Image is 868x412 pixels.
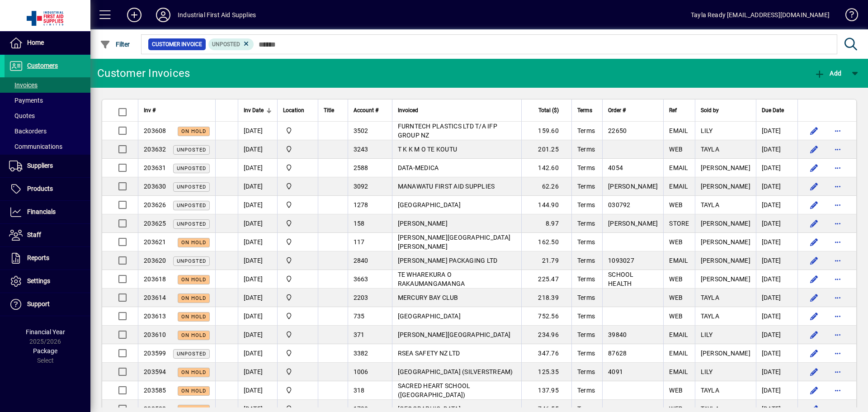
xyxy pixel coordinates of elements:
div: Inv # [144,105,210,115]
span: 735 [354,313,365,320]
span: INDUSTRIAL FIRST AID SUPPLIES LTD [283,256,312,265]
td: [DATE] [756,344,797,363]
td: [DATE] [756,196,797,214]
span: 203585 [144,387,166,394]
td: [DATE] [238,214,277,233]
span: [PERSON_NAME] [608,183,658,190]
td: [DATE] [238,363,277,381]
div: Industrial First Aid Supplies [178,8,256,22]
span: On hold [181,388,206,394]
span: Order # [608,105,626,115]
button: More options [830,290,845,305]
td: [DATE] [756,233,797,251]
span: Reports [27,254,49,261]
span: [GEOGRAPHIC_DATA] [398,313,461,320]
span: 203632 [144,146,166,153]
td: [DATE] [238,196,277,214]
button: More options [830,272,845,286]
a: Settings [5,270,90,293]
span: Products [27,185,53,192]
button: More options [830,309,845,323]
button: Edit [807,179,821,194]
td: [DATE] [756,326,797,344]
td: [DATE] [238,251,277,270]
span: TAYLA [701,313,719,320]
button: Edit [807,346,821,360]
span: INDUSTRIAL FIRST AID SUPPLIES LTD [283,330,312,340]
span: 1278 [354,201,368,208]
span: 2840 [354,257,368,264]
button: Filter [98,36,132,52]
td: [DATE] [238,289,277,307]
td: 142.60 [521,159,571,177]
button: More options [830,365,845,379]
a: Staff [5,224,90,246]
td: 137.95 [521,381,571,400]
span: Location [283,105,304,115]
button: More options [830,216,845,231]
td: [DATE] [756,177,797,196]
span: 3243 [354,146,368,153]
span: [PERSON_NAME] [608,220,658,227]
button: Edit [807,272,821,286]
td: 218.39 [521,289,571,307]
button: Edit [807,327,821,342]
span: 2203 [354,294,368,301]
span: EMAIL [669,350,688,357]
span: Backorders [9,128,47,135]
span: 4054 [608,164,623,171]
a: Quotes [5,108,90,123]
span: Customers [27,62,58,69]
span: [PERSON_NAME] [701,183,750,190]
td: [DATE] [238,177,277,196]
div: Invoiced [398,105,516,115]
button: Edit [807,142,821,156]
span: Quotes [9,112,35,119]
span: WEB [669,387,683,394]
span: 203631 [144,164,166,171]
span: 203618 [144,275,166,283]
span: 203613 [144,313,166,320]
span: On hold [181,332,206,338]
span: Terms [577,257,595,264]
a: Financials [5,201,90,223]
td: 162.50 [521,233,571,251]
span: Total ($) [538,105,559,115]
button: Edit [807,123,821,138]
td: 8.97 [521,214,571,233]
span: Package [33,347,57,355]
span: 203621 [144,238,166,246]
td: [DATE] [756,381,797,400]
span: Terms [577,146,595,153]
td: [DATE] [756,214,797,233]
span: EMAIL [669,127,688,134]
td: [DATE] [238,381,277,400]
span: Communications [9,143,62,150]
span: Unposted [177,351,206,357]
span: Inv # [144,105,156,115]
span: Title [324,105,334,115]
span: Unposted [177,184,206,190]
span: 3663 [354,275,368,283]
span: Payments [9,97,43,104]
span: Terms [577,275,595,283]
span: Terms [577,220,595,227]
span: [PERSON_NAME] [701,220,750,227]
div: Inv Date [244,105,272,115]
span: Terms [577,313,595,320]
span: [PERSON_NAME] [398,220,448,227]
span: 203608 [144,127,166,134]
td: [DATE] [238,122,277,140]
td: 225.47 [521,270,571,289]
span: Terms [577,183,595,190]
span: STORE [669,220,689,227]
div: Customer Invoices [97,66,190,81]
div: Due Date [762,105,792,115]
td: 159.60 [521,122,571,140]
span: INDUSTRIAL FIRST AID SUPPLIES LTD [283,218,312,228]
span: Customer Invoice [152,40,202,49]
span: [PERSON_NAME] [701,164,750,171]
span: FURNTECH PLASTICS LTD T/A IFP GROUP NZ [398,123,497,139]
span: 371 [354,331,365,338]
div: Title [324,105,342,115]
